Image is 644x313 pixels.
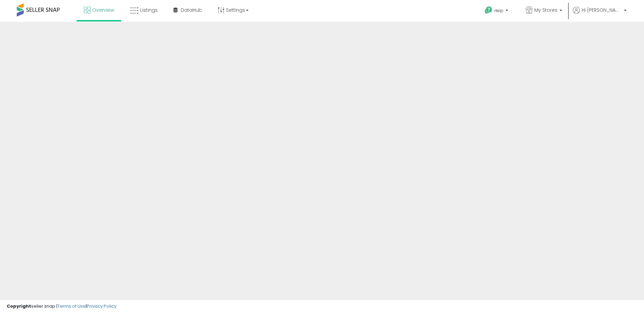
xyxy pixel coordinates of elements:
[573,7,627,22] a: Hi [PERSON_NAME]
[92,7,114,13] span: Overview
[479,1,515,22] a: Help
[494,8,503,13] span: Help
[582,7,622,13] span: Hi [PERSON_NAME]
[534,7,557,13] span: My Stores
[140,7,158,13] span: Listings
[181,7,202,13] span: DataHub
[484,6,493,14] i: Get Help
